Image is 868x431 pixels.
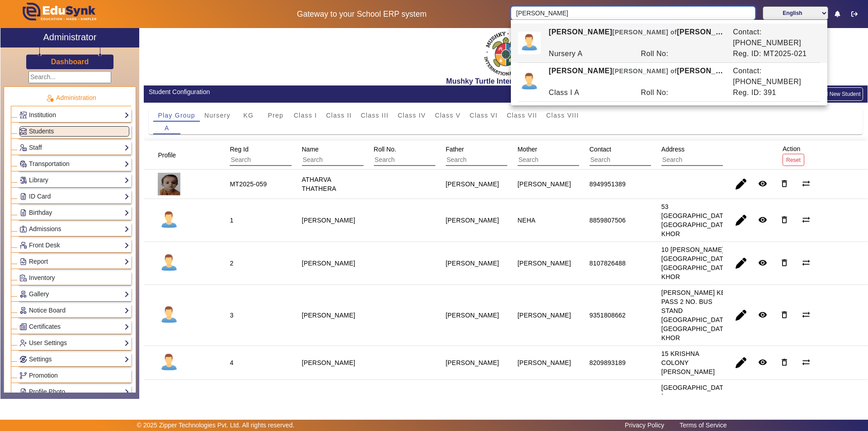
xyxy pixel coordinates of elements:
[268,112,283,118] span: Prep
[518,32,541,54] img: profile.png
[158,209,180,232] img: profile.png
[807,87,863,101] button: Add New Student
[658,141,754,169] div: Address
[590,216,626,225] div: 8859807506
[435,112,461,118] span: Class V
[518,311,571,320] div: [PERSON_NAME]
[518,358,571,367] div: [PERSON_NAME]
[590,180,626,189] div: 8949951389
[144,77,868,85] h2: Mushky Turtle International school
[518,216,536,225] div: NEHA
[802,215,811,224] mat-icon: sync_alt
[661,288,729,342] div: [PERSON_NAME] KE PASS 2 NO. BUS STAND [GEOGRAPHIC_DATA] [GEOGRAPHIC_DATA] KHOR
[0,28,139,47] a: Administrator
[29,128,54,135] span: Students
[374,154,455,166] input: Search
[20,128,27,135] img: Students.png
[158,304,180,327] img: profile.png
[758,358,767,367] mat-icon: remove_red_eye
[371,141,466,169] div: Roll No.
[446,259,499,268] div: [PERSON_NAME]
[636,48,728,59] div: Roll No:
[29,274,55,281] span: Inventory
[158,351,180,374] img: profile.png
[780,310,789,319] mat-icon: delete_outline
[302,146,319,153] span: Name
[165,125,170,131] span: A
[230,216,233,225] div: 1
[661,349,715,376] div: 15 KRISHNA COLONY [PERSON_NAME]
[230,358,233,367] div: 4
[302,176,336,192] staff-with-status: ATHARVA THATHERA
[446,358,499,367] div: [PERSON_NAME]
[802,179,811,188] mat-icon: sync_alt
[511,6,755,20] input: Search
[158,252,180,275] img: profile.png
[758,179,767,188] mat-icon: remove_red_eye
[780,215,789,224] mat-icon: delete_outline
[590,259,626,268] div: 8107826488
[507,112,537,118] span: Class VII
[661,146,684,153] span: Address
[29,372,58,379] span: Promotion
[204,112,231,118] span: Nursery
[661,383,729,428] div: [GEOGRAPHIC_DATA] [GEOGRAPHIC_DATA] [GEOGRAPHIC_DATA] [GEOGRAPHIC_DATA] [GEOGRAPHIC_DATA]
[222,9,501,19] h5: Gateway to your School ERP system
[446,311,499,320] div: [PERSON_NAME]
[19,370,129,381] a: Promotion
[230,146,248,153] span: Reg Id
[226,141,322,169] div: Reg Id
[544,66,728,87] div: [PERSON_NAME] [PERSON_NAME]
[28,71,111,83] input: Search...
[20,275,27,281] img: Inventory.png
[361,112,389,118] span: Class III
[158,112,195,118] span: Play Group
[518,154,599,166] input: Search
[446,154,527,166] input: Search
[544,27,728,48] div: [PERSON_NAME] [PERSON_NAME]
[728,48,821,59] div: Reg. ID: MT2025-021
[586,141,682,169] div: Contact
[780,358,789,367] mat-icon: delete_outline
[446,216,499,225] div: [PERSON_NAME]
[374,146,396,153] span: Roll No.
[661,154,742,166] input: Search
[446,146,464,153] span: Father
[514,141,610,169] div: Mother
[780,258,789,267] mat-icon: delete_outline
[46,94,54,102] img: Administration.png
[11,93,131,103] p: Administration
[155,147,187,163] div: Profile
[398,112,426,118] span: Class IV
[243,112,254,118] span: KG
[802,358,811,367] mat-icon: sync_alt
[518,180,571,189] div: [PERSON_NAME]
[728,66,821,87] div: Contact: [PHONE_NUMBER]
[802,258,811,267] mat-icon: sync_alt
[613,67,677,75] span: [PERSON_NAME] of
[483,30,528,77] img: f2cfa3ea-8c3d-4776-b57d-4b8cb03411bc
[518,71,541,93] img: profile.png
[302,154,383,166] input: Search
[758,215,767,224] mat-icon: remove_red_eye
[590,146,611,153] span: Contact
[758,258,767,267] mat-icon: remove_red_eye
[446,180,499,189] div: [PERSON_NAME]
[158,152,176,159] span: Profile
[149,87,501,97] div: Student Configuration
[230,311,233,320] div: 3
[43,32,97,43] h2: Administrator
[590,154,670,166] input: Search
[546,112,579,118] span: Class VIII
[19,273,129,283] a: Inventory
[294,112,317,118] span: Class I
[675,419,731,431] a: Terms of Service
[302,312,355,319] staff-with-status: [PERSON_NAME]
[802,310,811,319] mat-icon: sync_alt
[544,87,636,98] div: Class I A
[302,260,355,267] staff-with-status: [PERSON_NAME]
[783,154,804,166] button: Reset
[20,372,27,379] img: Branchoperations.png
[230,259,233,268] div: 2
[302,217,355,224] staff-with-status: [PERSON_NAME]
